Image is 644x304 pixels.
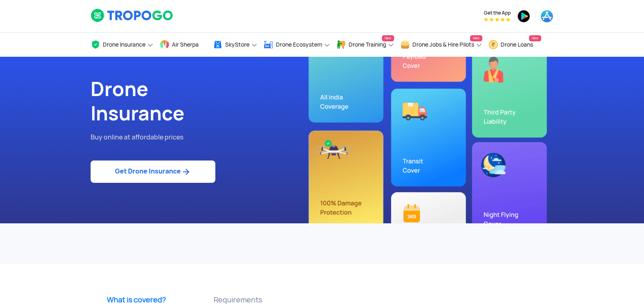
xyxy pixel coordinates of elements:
p: Buy online at affordable prices [91,132,316,143]
span: Drone Insurance [103,41,145,48]
h1: Drone Insurance [91,77,316,126]
span: Drone Jobs & Hire Pilots [412,41,474,48]
img: ic_appstore.png [540,10,553,23]
a: Drone Ecosystem [264,33,330,57]
span: Drone Training [349,41,386,48]
span: New [382,35,394,41]
a: Drone Jobs & Hire PilotsNew [400,33,482,57]
a: Get Drone Insurance [91,161,215,183]
span: New [529,35,541,41]
a: Drone LoansNew [488,33,541,57]
img: App Raking [484,17,510,21]
span: New [470,35,482,41]
a: SkyStore [213,33,258,57]
span: Drone Loans [501,41,533,48]
img: ic_arrow_forward_blue.svg [181,167,191,177]
img: logoHeader.svg [91,9,174,22]
a: Air Sherpa [160,33,207,57]
a: Drone TrainingNew [336,33,394,57]
a: Drone Insurance [91,33,154,57]
span: Drone Ecosystem [276,41,322,48]
img: ic_playstore.png [517,10,530,23]
span: SkyStore [225,41,249,48]
span: Air Sherpa [172,41,199,48]
span: Get the App [484,10,511,16]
